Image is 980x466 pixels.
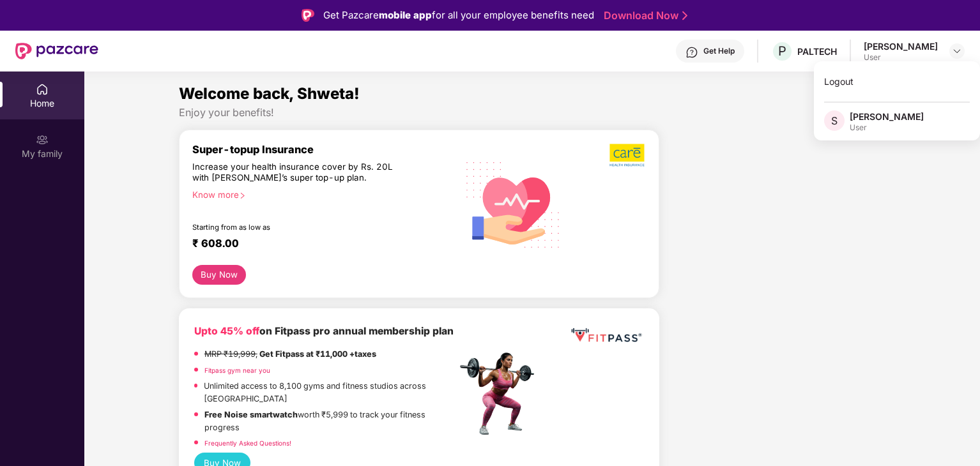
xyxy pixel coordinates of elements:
div: Increase your health insurance cover by Rs. 20L with [PERSON_NAME]’s super top-up plan. [192,162,402,184]
img: svg+xml;base64,PHN2ZyB4bWxucz0iaHR0cDovL3d3dy53My5vcmcvMjAwMC9zdmciIHhtbG5zOnhsaW5rPSJodHRwOi8vd3... [457,146,570,262]
div: User [864,52,938,63]
span: S [831,113,838,128]
span: P [778,43,786,59]
div: Enjoy your benefits! [179,106,886,119]
div: Get Pazcare for all your employee benefits need [323,8,594,23]
img: fppp.png [569,324,643,347]
button: Buy Now [192,265,247,285]
b: Upto 45% off [194,325,259,337]
p: worth ₹5,999 to track your fitness progress [204,409,457,434]
img: Stroke [682,9,687,22]
img: New Pazcare Logo [15,43,98,59]
div: Starting from as low as [192,223,402,232]
span: Welcome back, Shweta! [179,84,360,103]
strong: Get Fitpass at ₹11,000 +taxes [259,349,376,359]
div: Get Help [703,46,735,56]
a: Fitpass gym near you [204,366,270,374]
strong: mobile app [379,9,432,21]
strong: Free Noise smartwatch [204,410,298,419]
img: svg+xml;base64,PHN2ZyBpZD0iSG9tZSIgeG1sbnM9Imh0dHA6Ly93d3cudzMub3JnLzIwMDAvc3ZnIiB3aWR0aD0iMjAiIG... [36,83,49,96]
img: b5dec4f62d2307b9de63beb79f102df3.png [609,143,646,167]
div: [PERSON_NAME] [850,110,924,123]
div: [PERSON_NAME] [864,40,938,52]
div: User [850,123,924,133]
div: ₹ 608.00 [192,237,444,252]
img: svg+xml;base64,PHN2ZyB3aWR0aD0iMjAiIGhlaWdodD0iMjAiIHZpZXdCb3g9IjAgMCAyMCAyMCIgZmlsbD0ibm9uZSIgeG... [36,133,49,146]
del: MRP ₹19,999, [204,349,257,359]
img: fpp.png [456,349,546,439]
div: Super-topup Insurance [192,143,457,156]
div: Logout [814,69,980,94]
img: Logo [302,9,314,22]
div: PALTECH [797,45,837,57]
b: on Fitpass pro annual membership plan [194,325,454,337]
p: Unlimited access to 8,100 gyms and fitness studios across [GEOGRAPHIC_DATA] [204,380,457,405]
a: Frequently Asked Questions! [204,439,291,447]
a: Download Now [604,9,684,22]
img: svg+xml;base64,PHN2ZyBpZD0iRHJvcGRvd24tMzJ4MzIiIHhtbG5zPSJodHRwOi8vd3d3LnczLm9yZy8yMDAwL3N2ZyIgd2... [952,46,962,56]
div: Know more [192,190,449,199]
img: svg+xml;base64,PHN2ZyBpZD0iSGVscC0zMngzMiIgeG1sbnM9Imh0dHA6Ly93d3cudzMub3JnLzIwMDAvc3ZnIiB3aWR0aD... [685,46,698,59]
span: right [239,192,246,199]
